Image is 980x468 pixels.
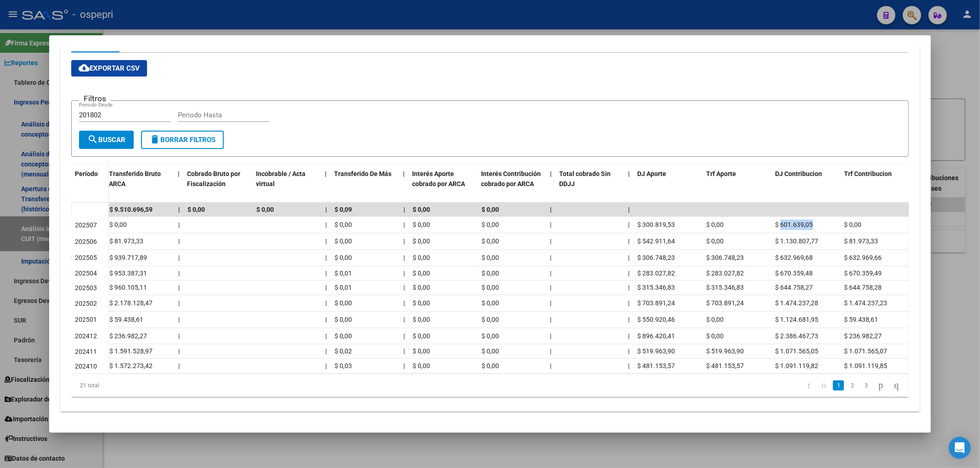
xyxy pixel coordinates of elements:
[550,270,552,277] span: |
[75,300,97,307] span: 202502
[550,206,552,213] span: |
[325,299,327,307] span: |
[629,284,630,291] span: |
[775,170,822,177] span: DJ Contribucion
[844,299,888,307] span: $ 1.474.237,23
[477,164,546,204] datatable-header-cell: Interés Contribución cobrado por ARCA
[550,170,552,177] span: |
[776,270,813,277] span: $ 670.359,48
[482,299,499,307] span: $ 0,00
[109,206,153,213] span: $ 9.510.696,59
[334,254,352,261] span: $ 0,00
[399,164,408,204] datatable-header-cell: |
[804,380,815,391] a: go to first page
[403,270,405,277] span: |
[629,316,630,323] span: |
[949,437,971,459] div: Open Intercom Messenger
[638,362,675,369] span: $ 481.153,57
[75,332,97,340] span: 202412
[413,347,430,355] span: $ 0,00
[79,62,90,73] mat-icon: cloud_download
[87,134,98,145] mat-icon: search
[629,299,630,307] span: |
[325,237,327,245] span: |
[555,164,624,204] datatable-header-cell: Total cobrado Sin DDJJ
[109,237,143,245] span: $ 81.973,33
[776,347,819,355] span: $ 1.071.565,05
[109,170,161,188] span: Transferido Bruto ARCA
[325,221,327,228] span: |
[413,284,430,291] span: $ 0,00
[707,270,744,277] span: $ 283.027,82
[706,170,736,177] span: Trf Aporte
[559,170,611,188] span: Total cobrado Sin DDJJ
[413,221,430,228] span: $ 0,00
[252,164,321,204] datatable-header-cell: Incobrable / Acta virtual
[629,237,630,245] span: |
[638,332,675,340] span: $ 896.420,41
[776,254,813,261] span: $ 632.969,68
[109,362,153,369] span: $ 1.572.273,42
[629,332,630,340] span: |
[149,136,215,144] span: Borrar Filtros
[481,170,541,188] span: Interés Contribución cobrado por ARCA
[482,332,499,340] span: $ 0,00
[624,164,634,204] datatable-header-cell: |
[325,332,327,340] span: |
[334,347,352,355] span: $ 0,02
[75,221,97,229] span: 202507
[707,347,744,355] span: $ 519.963,90
[87,136,125,144] span: Buscar
[634,164,702,204] datatable-header-cell: DJ Aporte
[334,237,352,245] span: $ 0,00
[638,347,675,355] span: $ 519.963,90
[550,362,552,369] span: |
[109,221,127,228] span: $ 0,00
[403,299,405,307] span: |
[844,332,882,340] span: $ 236.982,27
[550,299,552,307] span: |
[638,237,675,245] span: $ 542.911,64
[776,237,819,245] span: $ 1.130.807,77
[844,237,878,245] span: $ 81.973,33
[149,134,160,145] mat-icon: delete
[325,270,327,277] span: |
[859,378,873,393] li: page 3
[482,254,499,261] span: $ 0,00
[629,206,630,213] span: |
[550,254,552,261] span: |
[325,284,327,291] span: |
[413,299,430,307] span: $ 0,00
[178,316,180,323] span: |
[550,221,552,228] span: |
[482,284,499,291] span: $ 0,00
[638,221,675,228] span: $ 300.819,53
[60,23,920,412] div: Aportes y Contribuciones de la Empresa: 30717790983
[776,284,813,291] span: $ 644.758,27
[109,270,147,277] span: $ 953.387,31
[75,284,97,292] span: 202503
[109,254,147,261] span: $ 939.717,89
[71,164,108,203] datatable-header-cell: Período
[550,237,552,245] span: |
[844,284,882,291] span: $ 644.758,28
[844,221,862,228] span: $ 0,00
[79,64,140,72] span: Exportar CSV
[550,347,552,355] span: |
[482,206,499,213] span: $ 0,00
[334,332,352,340] span: $ 0,00
[482,347,499,355] span: $ 0,00
[403,316,405,323] span: |
[178,206,180,213] span: |
[403,347,405,355] span: |
[178,221,180,228] span: |
[178,332,180,340] span: |
[325,362,327,369] span: |
[629,362,630,369] span: |
[105,164,174,204] datatable-header-cell: Transferido Bruto ARCA
[79,94,111,104] h3: Filtros
[178,299,180,307] span: |
[861,380,872,391] a: 3
[412,170,465,188] span: Interés Aporte cobrado por ARCA
[187,170,240,188] span: Cobrado Bruto por Fiscalización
